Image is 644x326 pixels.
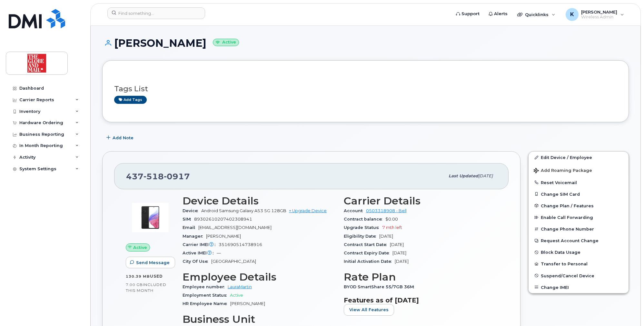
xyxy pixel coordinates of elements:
span: Android Samsung Galaxy A53 5G 128GB [201,208,286,213]
span: [GEOGRAPHIC_DATA] [211,259,256,264]
button: Add Note [102,132,139,143]
button: Suspend/Cancel Device [529,270,629,282]
span: Manager [183,234,206,239]
span: [DATE] [390,242,404,247]
span: included this month [126,282,166,293]
span: Email [183,225,198,230]
span: BYOD SmartShare 55/7GB 36M [344,284,417,289]
h3: Device Details [183,195,336,207]
span: Eligibility Date [344,234,379,239]
button: Add Roaming Package [529,163,629,177]
span: Contract Expiry Date [344,251,392,255]
a: LauraMartin [228,284,252,289]
span: Add Note [113,135,134,141]
span: View All Features [349,307,389,313]
h3: Rate Plan [344,271,497,283]
img: image20231002-3703462-kjv75p.jpeg [131,198,170,237]
span: Employee number [183,284,228,289]
button: Block Data Usage [529,246,629,258]
span: [DATE] [379,234,393,239]
a: 0503318908 - Bell [366,208,407,213]
span: Carrier IMEI [183,242,219,247]
span: Contract Start Date [344,242,390,247]
span: 7.00 GB [126,282,143,287]
span: 130.39 MB [126,274,150,279]
span: [PERSON_NAME] [206,234,241,239]
span: Account [344,208,366,213]
span: Active [230,293,243,298]
span: Add Roaming Package [534,168,592,174]
span: Change Plan / Features [541,203,594,208]
a: Edit Device / Employee [529,152,629,163]
span: Upgrade Status [344,225,382,230]
span: 89302610207402308941 [194,217,252,222]
span: [EMAIL_ADDRESS][DOMAIN_NAME] [198,225,272,230]
span: 518 [144,172,164,181]
span: 437 [126,172,190,181]
span: Last updated [449,173,478,178]
span: Device [183,208,201,213]
span: SIM [183,217,194,222]
span: Enable Call Forwarding [541,215,593,220]
button: Change SIM Card [529,188,629,200]
span: [DATE] [478,173,493,178]
h3: Employee Details [183,271,336,283]
span: used [150,274,163,279]
span: Suspend/Cancel Device [541,273,594,278]
span: 7 mth left [382,225,402,230]
span: Active IMEI [183,251,217,255]
h3: Business Unit [183,313,336,325]
span: [DATE] [395,259,409,264]
button: Transfer to Personal [529,258,629,270]
span: Send Message [136,260,170,266]
span: HR Employee Name [183,301,230,306]
button: Change Plan / Features [529,200,629,212]
a: + Upgrade Device [289,208,327,213]
h1: [PERSON_NAME] [102,37,629,49]
span: Employment Status [183,293,230,298]
h3: Tags List [114,85,617,93]
span: City Of Use [183,259,211,264]
h3: Features as of [DATE] [344,296,497,304]
button: Change IMEI [529,282,629,293]
button: View All Features [344,304,394,316]
span: [PERSON_NAME] [230,301,265,306]
a: Add tags [114,96,147,104]
span: 351690514738916 [219,242,262,247]
button: Change Phone Number [529,223,629,235]
button: Reset Voicemail [529,177,629,188]
button: Request Account Change [529,235,629,246]
span: $0.00 [385,217,398,222]
span: [DATE] [392,251,406,255]
span: Active [133,244,147,251]
button: Enable Call Forwarding [529,212,629,223]
h3: Carrier Details [344,195,497,207]
small: Active [213,39,239,46]
button: Send Message [126,257,175,268]
span: 0917 [164,172,190,181]
span: Contract balance [344,217,385,222]
span: — [217,251,221,255]
span: Initial Activation Date [344,259,395,264]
